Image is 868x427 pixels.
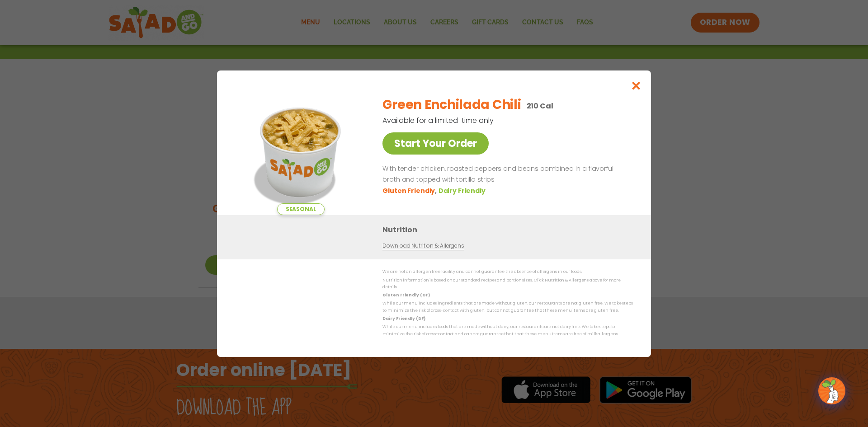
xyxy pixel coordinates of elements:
[382,277,633,291] p: Nutrition information is based on our standard recipes and portion sizes. Click Nutrition & Aller...
[382,324,633,338] p: While our menu includes foods that are made without dairy, our restaurants are not dairy free. We...
[439,186,487,195] li: Dairy Friendly
[382,224,637,235] h3: Nutrition
[819,378,844,404] img: wpChatIcon
[382,132,489,155] a: Start Your Order
[382,300,633,314] p: While our menu includes ingredients that are made without gluten, our restaurants are not gluten ...
[382,316,425,321] strong: Dairy Friendly (DF)
[382,95,521,114] h2: Green Enchilada Chili
[382,115,586,126] p: Available for a limited-time only
[277,203,325,215] span: Seasonal
[527,100,553,112] p: 210 Cal
[382,242,464,250] a: Download Nutrition & Allergens
[382,164,629,185] p: With tender chicken, roasted peppers and beans combined in a flavorful broth and topped with tort...
[382,268,633,275] p: We are not an allergen free facility and cannot guarantee the absence of allergens in our foods.
[237,89,364,215] img: Featured product photo for Green Enchilada Chili
[382,186,438,195] li: Gluten Friendly
[622,70,651,101] button: Close modal
[382,292,429,298] strong: Gluten Friendly (GF)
